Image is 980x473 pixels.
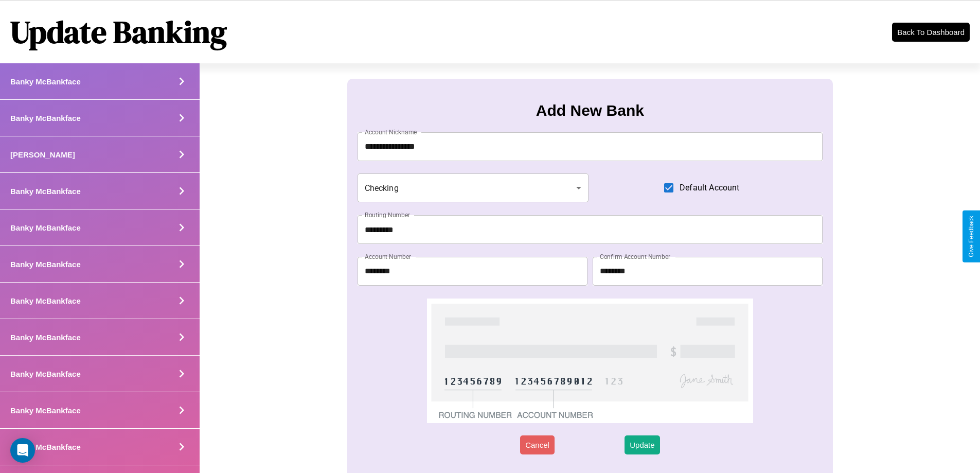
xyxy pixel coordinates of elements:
label: Account Nickname [365,128,417,136]
div: Give Feedback [968,216,975,257]
button: Cancel [520,435,555,454]
span: Default Account [680,182,739,194]
button: Update [625,435,660,454]
div: Checking [358,173,589,202]
label: Routing Number [365,211,410,219]
label: Confirm Account Number [600,252,670,261]
h4: Banky McBankface [10,260,81,269]
button: Back To Dashboard [892,23,970,42]
img: check [427,299,753,423]
h4: Banky McBankface [10,370,81,378]
h4: Banky McBankface [10,333,81,342]
h4: Banky McBankface [10,296,81,305]
h3: Add New Bank [536,102,644,119]
h4: Banky McBankface [10,77,81,86]
div: Open Intercom Messenger [10,438,35,463]
h4: Banky McBankface [10,187,81,196]
h4: Banky McBankface [10,443,81,451]
h4: Banky McBankface [10,223,81,232]
h4: [PERSON_NAME] [10,150,75,159]
h1: Update Banking [10,11,227,53]
h4: Banky McBankface [10,406,81,415]
label: Account Number [365,252,411,261]
h4: Banky McBankface [10,114,81,122]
